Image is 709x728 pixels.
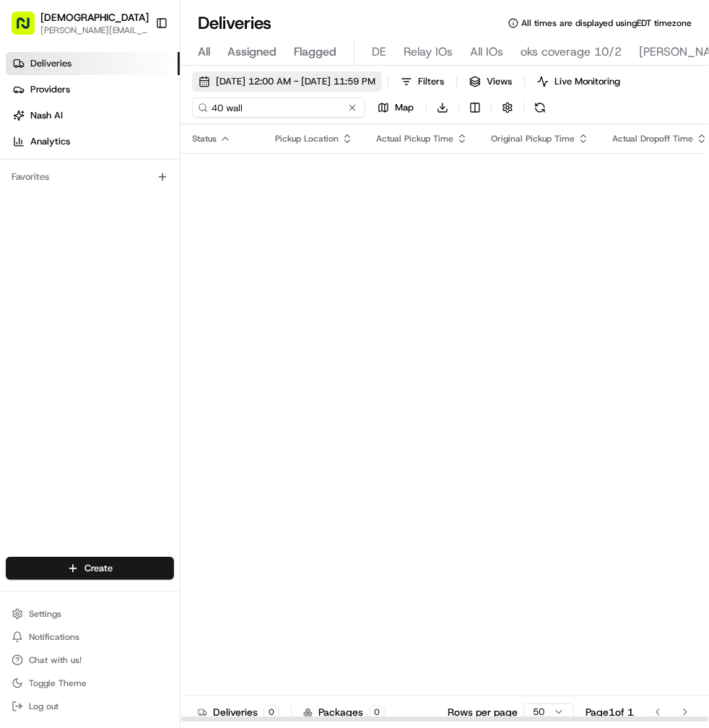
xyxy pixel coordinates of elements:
input: Clear [38,92,238,108]
div: Start new chat [49,137,237,152]
button: [DEMOGRAPHIC_DATA] [40,10,149,25]
div: Deliveries [198,705,279,719]
div: 0 [369,706,385,719]
span: Original Pickup Time [491,133,575,144]
span: Map [395,101,414,114]
span: Assigned [227,43,277,61]
span: DE [372,43,386,61]
span: All times are displayed using EDT timezone [521,17,692,29]
span: Settings [29,608,61,620]
div: We're available if you need us! [49,152,183,163]
input: Type to search [192,97,365,118]
h1: Deliveries [198,12,271,35]
img: 1736555255976-a54dd68f-1ca7-489b-9aae-adbdc363a1c4 [14,137,40,163]
div: 💻 [122,210,134,222]
span: API Documentation [136,209,232,223]
button: Filters [394,71,451,92]
button: [PERSON_NAME][EMAIL_ADDRESS][DOMAIN_NAME] [40,25,149,36]
a: Nash AI [6,104,180,127]
span: Deliveries [30,57,71,70]
a: Providers [6,78,180,101]
div: 📗 [14,210,26,222]
button: Settings [6,604,174,624]
a: Powered byPylon [102,243,175,255]
span: Pylon [144,244,175,255]
button: Views [463,71,518,92]
span: oks coverage 10/2 [521,43,622,61]
div: Favorites [6,165,174,188]
span: Live Monitoring [554,75,620,88]
span: All IOs [470,43,503,61]
span: Status [192,133,217,144]
span: Knowledge Base [29,209,110,223]
span: Analytics [30,135,70,148]
button: Create [6,557,174,580]
a: Analytics [6,130,180,153]
a: 💻API Documentation [116,203,238,229]
span: All [198,43,210,61]
button: [DATE] 12:00 AM - [DATE] 11:59 PM [192,71,382,92]
span: Actual Dropoff Time [612,133,693,144]
img: Nash [14,14,43,43]
span: Create [84,562,113,575]
span: Flagged [294,43,336,61]
span: Pickup Location [275,133,339,144]
button: Start new chat [245,142,263,159]
button: Notifications [6,627,174,647]
p: Welcome 👋 [14,57,263,80]
span: Log out [29,701,58,712]
button: Chat with us! [6,650,174,670]
p: Rows per page [448,705,518,719]
a: Deliveries [6,52,180,75]
div: Page 1 of 1 [586,705,634,719]
span: Views [487,75,512,88]
span: Chat with us! [29,654,82,666]
span: Relay IOs [404,43,453,61]
button: Map [371,97,420,118]
div: Packages [303,705,385,719]
span: Nash AI [30,109,63,122]
div: 0 [264,706,279,719]
button: Live Monitoring [531,71,627,92]
span: Toggle Theme [29,677,87,689]
button: [DEMOGRAPHIC_DATA][PERSON_NAME][EMAIL_ADDRESS][DOMAIN_NAME] [6,6,149,40]
a: 📗Knowledge Base [9,203,116,229]
span: Actual Pickup Time [376,133,453,144]
span: Filters [418,75,444,88]
span: Notifications [29,631,79,643]
button: Toggle Theme [6,673,174,693]
button: Refresh [530,97,550,118]
span: Providers [30,83,70,96]
button: Log out [6,696,174,716]
span: [DATE] 12:00 AM - [DATE] 11:59 PM [216,75,375,88]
